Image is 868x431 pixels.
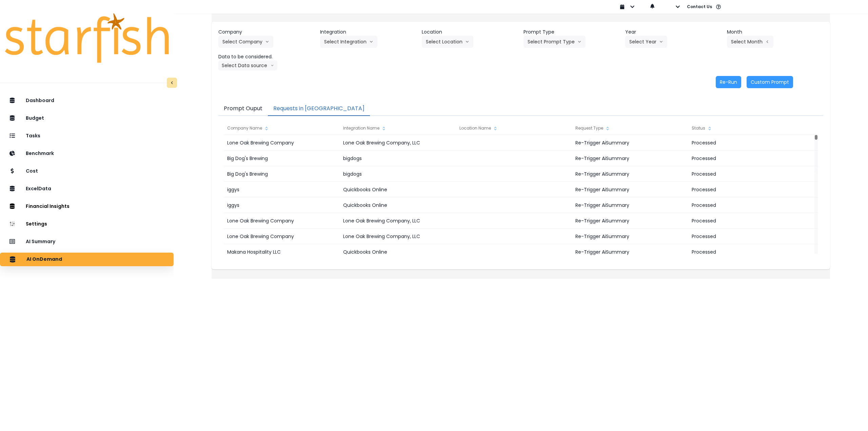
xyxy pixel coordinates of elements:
[224,121,339,135] div: Company Name
[456,121,572,135] div: Location Name
[340,182,455,197] div: Quickbooks Online
[224,244,339,260] div: Makana Hospitality LLC
[707,126,712,131] svg: sort
[26,239,55,244] p: AI Summary
[224,151,339,166] div: Big Dog's Brewing
[572,135,688,151] div: Re-Trigger AiSummary
[26,115,44,121] p: Budget
[26,151,54,156] p: Benchmark
[625,28,722,36] header: Year
[572,182,688,197] div: Re-Trigger AiSummary
[688,135,804,151] div: Processed
[26,98,54,103] p: Dashboard
[340,213,455,229] div: Lone Oak Brewing Company, LLC
[572,197,688,213] div: Re-Trigger AiSummary
[224,182,339,197] div: iggys
[340,229,455,244] div: Lone Oak Brewing Company, LLC
[572,244,688,260] div: Re-Trigger AiSummary
[340,135,455,151] div: Lone Oak Brewing Company, LLC
[271,62,274,69] svg: arrow down line
[224,135,339,151] div: Lone Oak Brewing Company
[577,38,581,45] svg: arrow down line
[747,76,793,88] button: Custom Prompt
[422,28,518,36] header: Location
[320,28,416,36] header: Integration
[218,60,277,71] button: Select Data sourcearrow down line
[218,28,315,36] header: Company
[688,197,804,213] div: Processed
[765,38,769,45] svg: arrow left line
[26,133,40,139] p: Tasks
[465,38,469,45] svg: arrow down line
[26,186,51,192] p: ExcelData
[625,36,667,48] button: Select Yeararrow down line
[716,76,741,88] button: Re-Run
[264,126,269,131] svg: sort
[224,197,339,213] div: iggys
[340,166,455,182] div: bigdogs
[688,213,804,229] div: Processed
[493,126,498,131] svg: sort
[688,229,804,244] div: Processed
[340,121,455,135] div: Integration Name
[572,166,688,182] div: Re-Trigger AiSummary
[320,36,377,48] button: Select Integrationarrow down line
[218,53,315,60] header: Data to be considered.
[659,38,663,45] svg: arrow down line
[688,121,804,135] div: Status
[218,102,268,116] button: Prompt Ouput
[26,256,62,262] p: AI OnDemand
[340,244,455,260] div: Quickbooks Online
[422,36,473,48] button: Select Locationarrow down line
[369,38,373,45] svg: arrow down line
[688,166,804,182] div: Processed
[340,197,455,213] div: Quickbooks Online
[224,229,339,244] div: Lone Oak Brewing Company
[688,182,804,197] div: Processed
[688,151,804,166] div: Processed
[340,151,455,166] div: bigdogs
[572,213,688,229] div: Re-Trigger AiSummary
[218,36,273,48] button: Select Companyarrow down line
[605,126,610,131] svg: sort
[572,151,688,166] div: Re-Trigger AiSummary
[268,102,370,116] button: Requests in [GEOGRAPHIC_DATA]
[688,244,804,260] div: Processed
[727,36,773,48] button: Select Montharrow left line
[381,126,387,131] svg: sort
[727,28,823,36] header: Month
[224,213,339,229] div: Lone Oak Brewing Company
[265,38,269,45] svg: arrow down line
[572,229,688,244] div: Re-Trigger AiSummary
[224,166,339,182] div: Big Dog's Brewing
[26,168,38,174] p: Cost
[524,36,586,48] button: Select Prompt Typearrow down line
[572,121,688,135] div: Request Type
[524,28,620,36] header: Prompt Type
